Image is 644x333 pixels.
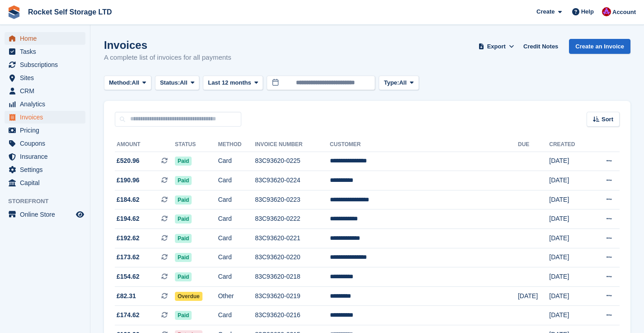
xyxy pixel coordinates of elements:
span: Create [536,7,555,16]
span: Export [487,42,506,51]
button: Export [476,39,516,54]
p: A complete list of invoices for all payments [104,52,231,63]
a: menu [5,58,85,71]
span: Tasks [20,45,74,58]
span: Coupons [20,137,74,150]
span: £82.31 [117,291,136,301]
td: 83C93620-0219 [255,286,330,306]
a: menu [5,124,85,137]
td: 83C93620-0223 [255,190,330,209]
span: Status: [160,78,180,87]
th: Customer [330,138,518,152]
span: Method: [109,78,132,87]
a: Rocket Self Storage LTD [24,5,116,19]
td: Card [218,152,255,171]
a: menu [5,85,85,97]
span: Capital [20,176,74,189]
td: [DATE] [549,152,590,171]
td: Other [218,286,255,306]
button: Last 12 months [203,76,263,90]
a: Create an Invoice [569,39,630,54]
span: Overdue [175,292,202,301]
a: menu [5,45,85,58]
span: Pricing [20,124,74,137]
span: Home [20,32,74,45]
img: Lee Tresadern [602,7,611,16]
span: £194.62 [117,214,140,224]
span: Paid [175,157,192,166]
button: Method: All [104,76,151,90]
td: [DATE] [549,267,590,287]
td: Card [218,171,255,190]
th: Created [549,138,590,152]
td: 83C93620-0221 [255,229,330,248]
span: Paid [175,253,192,262]
td: [DATE] [549,306,590,325]
span: Help [581,7,594,16]
td: [DATE] [549,209,590,229]
a: menu [5,176,85,189]
span: Sites [20,71,74,84]
a: Credit Notes [520,39,562,54]
span: Subscriptions [20,58,74,71]
td: 83C93620-0225 [255,152,330,171]
td: 83C93620-0220 [255,248,330,267]
th: Status [175,138,218,152]
img: stora-icon-8386f47178a22dfd0bd8f6a31ec36ba5ce8667c1dd55bd0f319d3a0aa187defe.svg [7,5,21,19]
a: menu [5,137,85,150]
a: menu [5,71,85,84]
span: Sort [602,115,613,124]
span: Paid [175,176,192,185]
td: Card [218,229,255,248]
span: £190.96 [117,176,140,185]
span: Paid [175,272,192,281]
span: CRM [20,85,74,97]
span: Storefront [8,197,90,206]
h1: Invoices [104,39,231,51]
td: [DATE] [518,286,549,306]
span: All [180,78,188,87]
a: menu [5,111,85,124]
td: 83C93620-0218 [255,267,330,287]
span: £154.62 [117,272,140,281]
span: £173.62 [117,252,140,262]
td: Card [218,306,255,325]
span: £192.62 [117,233,140,243]
td: [DATE] [549,286,590,306]
td: 83C93620-0216 [255,306,330,325]
a: menu [5,208,85,221]
span: Invoices [20,111,74,124]
td: 83C93620-0222 [255,209,330,229]
td: 83C93620-0224 [255,171,330,190]
span: Last 12 months [208,78,251,87]
span: Paid [175,195,192,205]
td: [DATE] [549,248,590,267]
span: All [399,78,407,87]
span: Settings [20,163,74,176]
span: Online Store [20,208,74,221]
a: Preview store [75,209,85,220]
td: [DATE] [549,190,590,209]
th: Amount [115,138,175,152]
td: Card [218,190,255,209]
th: Invoice Number [255,138,330,152]
a: menu [5,163,85,176]
td: [DATE] [549,229,590,248]
span: £184.62 [117,195,140,205]
th: Due [518,138,549,152]
span: £520.96 [117,156,140,166]
button: Status: All [155,76,199,90]
a: menu [5,32,85,45]
a: menu [5,150,85,163]
span: Paid [175,311,192,320]
span: Paid [175,234,192,243]
td: Card [218,267,255,287]
span: Analytics [20,98,74,110]
span: Paid [175,214,192,224]
span: Insurance [20,150,74,163]
td: Card [218,248,255,267]
span: All [132,78,140,87]
button: Type: All [379,76,418,90]
span: Account [612,8,636,17]
span: Type: [384,78,399,87]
